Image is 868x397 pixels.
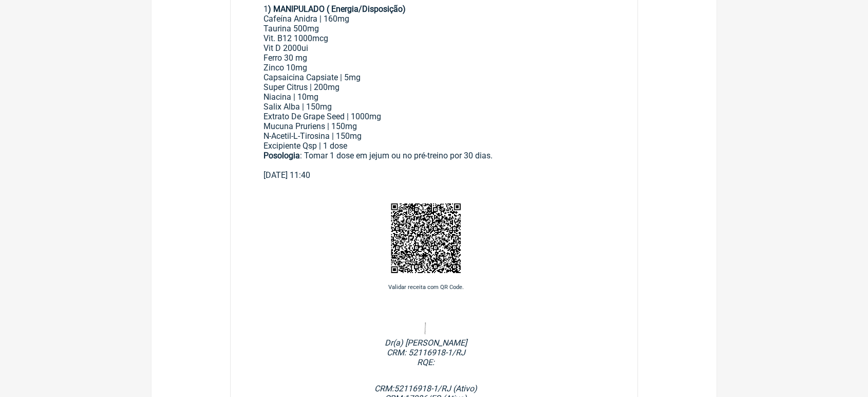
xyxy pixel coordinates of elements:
[263,92,605,102] div: Niacina | 10mg
[268,4,406,14] strong: ) MANIPULADO ( Energia/Disposição)
[263,102,605,112] div: Salix Alba | 150mg
[231,284,621,291] p: Validar receita com QR Code.
[406,320,445,336] img: 9d4Pt2JoAAQIECBAgQIDAUQEBpNtAgAABAgQIECBAgAABAgQIECBAgEAxAQFkMVqFCRAgQIAAAQIECBAgQIAAAQIECBAQQLoD...
[263,170,605,180] div: [DATE] 11:40
[231,357,621,367] p: RQE:
[263,82,605,92] div: Super Citrus | 200mg
[263,151,605,160] div: : Tomar 1 dose em jejum ou no pré-treino por 30 dias.
[263,14,605,73] div: Cafeína Anidra | 160mg Taurina 500mg Vit. B12 1000mcg Vit D 2000ui Ferro 30 mg Zinco 10mg
[263,73,605,82] div: Capsaicina Capsiate | 5mg
[231,348,621,357] p: CRM: 52116918-1/RJ
[231,338,621,348] p: Dr(a) [PERSON_NAME]
[263,131,605,141] div: N-Acetil-L-Tirosina | 150mg
[387,200,464,277] img: St0P8DtE8D58O44IkAAAAASUVORK5CYII=
[263,121,605,131] div: Mucuna Pruriens | 150mg
[263,4,605,14] div: 1
[263,141,605,151] div: Excipiente Qsp | 1 dose
[263,112,605,121] div: Extrato De Grape Seed | 1000mg
[263,151,300,160] strong: Posologia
